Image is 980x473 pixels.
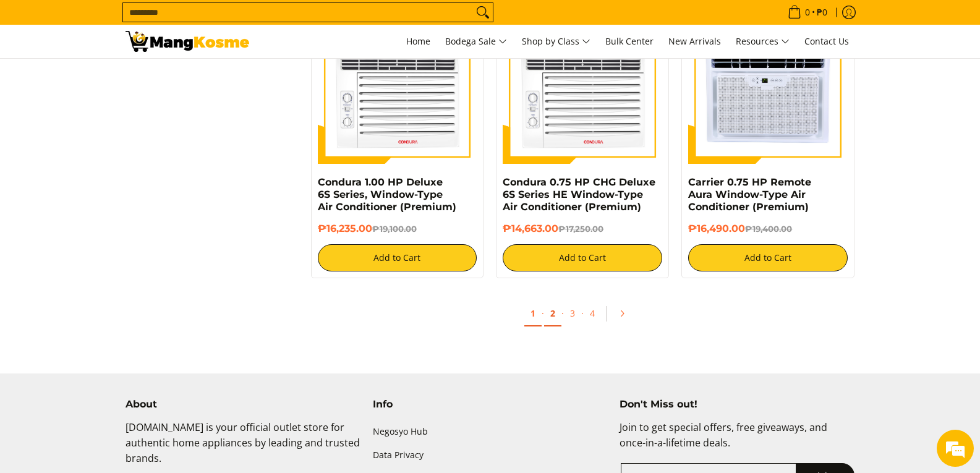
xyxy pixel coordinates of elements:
[688,244,848,271] button: Add to Cart
[373,444,608,467] a: Data Privacy
[406,35,430,47] span: Home
[804,35,849,47] span: Contact Us
[745,224,792,234] del: ₱19,400.00
[599,25,660,58] a: Bulk Center
[503,244,662,271] button: Add to Cart
[318,223,477,235] h6: ₱16,235.00
[784,6,831,19] span: •
[445,34,507,49] span: Bodega Sale
[262,25,855,58] nav: Main Menu
[798,25,855,58] a: Contact Us
[542,307,544,319] span: ·
[668,35,721,47] span: New Arrivals
[584,301,601,325] a: 4
[516,25,597,58] a: Shop by Class
[503,4,662,164] img: Condura 0.75 HP CHG Deluxe 6S Series HE Window-Type Air Conditioner (Premium)
[126,398,360,411] h4: About
[544,301,561,326] a: 2
[372,224,417,234] del: ₱19,100.00
[318,176,456,213] a: Condura 1.00 HP Deluxe 6S Series, Window-Type Air Conditioner (Premium)
[688,176,811,213] a: Carrier 0.75 HP Remote Aura Window-Type Air Conditioner (Premium)
[524,301,542,326] a: 1
[605,35,654,47] span: Bulk Center
[581,307,584,319] span: ·
[620,420,854,463] p: Join to get special offers, free giveaways, and once-in-a-lifetime deals.
[803,8,812,17] span: 0
[558,224,603,234] del: ₱17,250.00
[736,34,790,49] span: Resources
[318,244,477,271] button: Add to Cart
[564,301,581,325] a: 3
[473,3,493,22] button: Search
[503,176,655,213] a: Condura 0.75 HP CHG Deluxe 6S Series HE Window-Type Air Conditioner (Premium)
[688,223,848,235] h6: ₱16,490.00
[522,34,590,49] span: Shop by Class
[318,4,477,164] img: Condura 1.00 HP Deluxe 6S Series, Window-Type Air Conditioner (Premium)
[815,8,829,17] span: ₱0
[373,420,608,443] a: Negosyo Hub
[503,223,662,235] h6: ₱14,663.00
[439,25,513,58] a: Bodega Sale
[561,307,564,319] span: ·
[662,25,727,58] a: New Arrivals
[305,297,861,336] ul: Pagination
[126,31,249,52] img: Premium Deals: Best Premium Home Appliances Sale l Mang Kosme
[620,398,854,411] h4: Don't Miss out!
[400,25,437,58] a: Home
[730,25,796,58] a: Resources
[373,398,608,411] h4: Info
[688,4,848,164] img: Carrier 0.75 HP Remote Aura Window-Type Air Conditioner (Premium)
